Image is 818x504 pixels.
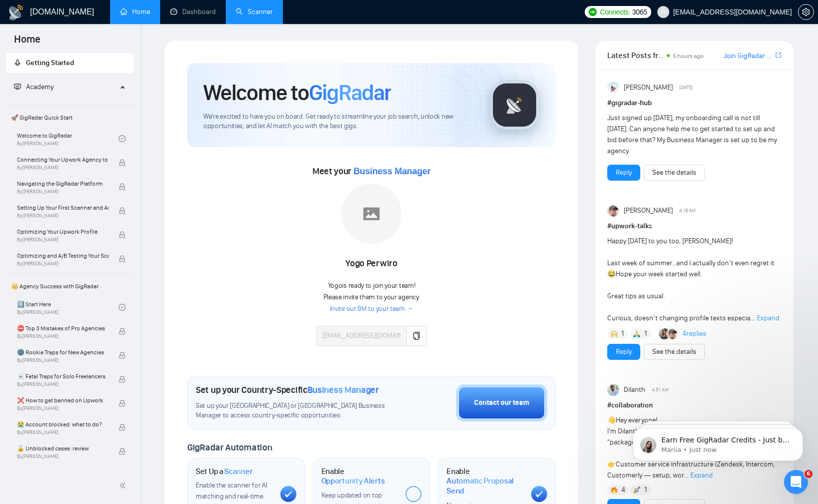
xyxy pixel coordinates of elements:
[607,221,781,232] h1: # upwork-talks
[119,183,126,190] span: lock
[652,167,696,178] a: See the details
[17,165,109,171] span: By [PERSON_NAME]
[652,385,669,394] span: 4:51 AM
[7,276,133,296] span: 👑 Agency Success with GigRadar
[652,346,696,357] a: See the details
[17,323,109,333] span: ⛔ Top 3 Mistakes of Pro Agencies
[679,83,693,92] span: [DATE]
[616,346,632,357] a: Reply
[14,83,54,91] span: Academy
[798,4,814,20] button: setting
[312,166,431,177] span: Meet your
[632,7,647,18] span: 3065
[621,485,625,495] span: 4
[323,293,420,301] span: Please invite them to your agency.
[607,270,616,278] span: 😂
[456,384,547,421] button: Contact our team
[17,429,109,435] span: By [PERSON_NAME]
[224,466,252,476] span: Scanner
[17,381,109,387] span: By [PERSON_NAME]
[8,5,24,21] img: logo
[6,53,134,73] li: Getting Started
[798,8,814,16] a: setting
[784,470,808,494] iframe: Intercom live chat
[17,128,119,150] a: Welcome to GigRadarBy[PERSON_NAME]
[14,83,21,90] span: fund-projection-screen
[633,330,640,337] img: 🙏
[644,344,705,360] button: See the details
[196,466,252,476] h1: Set Up a
[17,227,109,237] span: Optimizing Your Upwork Profile
[341,184,401,244] img: placeholder.png
[119,480,129,490] span: double-left
[17,251,109,261] span: Optimizing and A/B Testing Your Scanner for Better Results
[607,400,781,411] h1: # collaboration
[607,416,616,424] span: 👋
[17,189,109,195] span: By [PERSON_NAME]
[17,371,109,381] span: ☠️ Fatal Traps for Solo Freelancers
[624,82,673,93] span: [PERSON_NAME]
[119,231,126,238] span: lock
[17,347,109,357] span: 🌚 Rookie Traps for New Agencies
[607,460,616,468] span: 👉
[607,165,640,181] button: Reply
[804,470,812,478] span: 6
[17,203,109,213] span: Setting Up Your First Scanner and Auto-Bidder
[607,114,777,155] span: Just signed up [DATE], my onboarding call is not till [DATE]. Can anyone help me to get started t...
[682,329,706,339] a: 4replies
[17,453,109,459] span: By [PERSON_NAME]
[119,424,126,431] span: lock
[316,255,427,272] div: Yogo Perwiro
[644,165,705,181] button: See the details
[17,155,109,165] span: Connecting Your Upwork Agency to GigRadar
[119,255,126,262] span: lock
[119,352,126,359] span: lock
[633,486,640,493] img: 🚀
[775,51,781,60] a: export
[26,83,54,91] span: Academy
[490,80,540,130] img: gigradar-logo.png
[6,32,49,53] span: Home
[660,9,667,16] span: user
[644,329,647,339] span: 1
[644,485,647,495] span: 1
[17,296,119,318] a: 1️⃣ Start HereBy[PERSON_NAME]
[447,476,523,495] span: Automatic Proposal Send
[7,108,133,128] span: 🚀 GigRadar Quick Start
[17,395,109,405] span: ❌ How to get banned on Upwork
[203,112,474,131] span: We're excited to have you on board. Get ready to streamline your job search, unlock new opportuni...
[607,205,619,217] img: Igor Šalagin
[607,344,640,360] button: Reply
[589,8,597,16] img: upwork-logo.png
[624,384,645,395] span: Dilanth
[607,98,781,109] h1: # gigradar-hub
[17,179,109,189] span: Navigating the GigRadar Platform
[474,397,529,408] div: Contact our team
[775,51,781,59] span: export
[406,326,427,346] button: copy
[659,328,670,339] img: Korlan
[196,384,379,395] h1: Set up your Country-Specific
[26,59,74,67] span: Getting Started
[413,332,421,340] span: copy
[607,237,774,322] span: Happy [DATE] to you too, [PERSON_NAME]! Last week of summer…and I actually don’t even regret it H...
[798,8,813,16] span: setting
[119,135,126,142] span: check-circle
[119,448,126,455] span: lock
[667,328,678,339] img: Igor Šalagin
[307,384,379,395] span: Business Manager
[17,237,109,243] span: By [PERSON_NAME]
[120,8,150,16] a: homeHome
[611,330,618,337] img: 🙌
[17,419,109,429] span: 😭 Account blocked: what to do?
[187,442,272,453] span: GigRadar Automation
[14,59,21,66] span: rocket
[611,486,618,493] img: 🔥
[679,206,696,215] span: 4:16 AM
[757,314,779,322] span: Expand
[119,159,126,166] span: lock
[723,51,773,62] a: Join GigRadar Slack Community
